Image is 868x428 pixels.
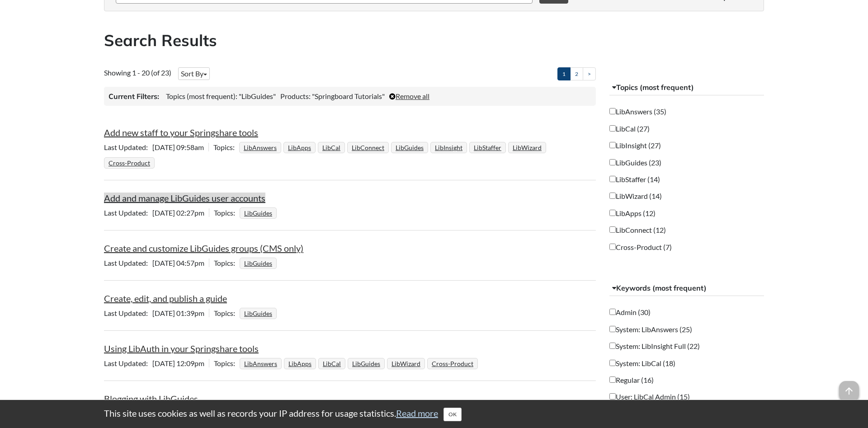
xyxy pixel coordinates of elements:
[104,359,152,367] span: Last Updated
[609,157,661,168] label: LibGuides (23)
[104,208,152,217] span: Last Updated
[242,141,278,154] a: LibAnswers
[243,207,274,220] a: LibGuides
[609,142,616,148] input: LibInsight (27)
[609,210,616,216] input: LibApps (12)
[609,106,666,117] label: LibAnswers (35)
[214,309,240,317] span: Topics
[243,357,278,370] a: LibAnswers
[609,140,661,151] label: LibInsight (27)
[434,141,464,154] a: LibInsight
[557,67,596,80] ul: Pagination of search results
[609,159,616,165] input: LibGuides (23)
[240,309,279,317] ul: Topics
[389,92,429,100] a: Remove all
[609,375,654,385] label: Regular (16)
[321,141,342,154] a: LibCal
[390,357,422,370] a: LibWizard
[178,67,210,80] button: Sort By
[287,141,312,154] a: LibApps
[287,357,313,370] a: LibApps
[240,359,480,367] ul: Topics
[557,67,571,80] a: 1
[839,382,859,393] a: arrow_upward
[609,343,616,349] input: System: LibInsight Full (22)
[609,307,651,317] label: Admin (30)
[243,307,274,320] a: LibGuides
[95,407,773,421] div: This site uses cookies as well as records your IP address for usage statistics.
[609,108,616,114] input: LibAnswers (35)
[609,391,690,402] label: User: LibCal Admin (15)
[609,225,666,235] label: LibConnect (12)
[583,67,596,80] a: >
[104,259,209,267] span: [DATE] 04:57pm
[104,393,198,404] a: Blogging with LibGuides
[321,357,342,370] a: LibCal
[609,341,700,351] label: System: LibInsight Full (22)
[104,359,209,367] span: [DATE] 12:09pm
[104,309,152,317] span: Last Updated
[609,242,672,252] label: Cross-Product (7)
[430,357,475,370] a: Cross-Product
[609,280,764,296] button: Keywords (most frequent)
[609,125,616,132] input: LibCal (27)
[104,127,258,138] a: Add new staff to your Springshare tools
[104,29,764,52] h2: Search Results
[104,143,208,151] span: [DATE] 09:58am
[214,359,240,367] span: Topics
[511,141,543,154] a: LibWizard
[104,309,209,317] span: [DATE] 01:39pm
[104,68,171,77] span: Showing 1 - 20 (of 23)
[609,393,616,400] input: User: LibCal Admin (15)
[240,259,279,267] ul: Topics
[609,309,616,315] input: Admin (30)
[104,243,303,254] a: Create and customize LibGuides groups (CMS only)
[609,193,616,199] input: LibWizard (14)
[609,324,692,334] label: System: LibAnswers (25)
[312,92,385,100] span: "Springboard Tutorials"
[350,141,386,154] a: LibConnect
[166,92,237,100] span: Topics (most frequent):
[609,208,656,218] label: LibApps (12)
[104,193,265,203] a: Add and manage LibGuides user accounts
[108,91,159,101] h3: Current Filters
[396,408,438,419] a: Read more
[609,176,616,182] input: LibStaffer (14)
[104,143,548,167] ul: Topics
[443,408,462,421] button: Close
[394,141,425,154] a: LibGuides
[609,123,650,134] label: LibCal (27)
[609,226,616,233] input: LibConnect (12)
[239,92,276,100] span: "LibGuides"
[213,143,239,151] span: Topics
[609,360,616,366] input: System: LibCal (18)
[609,244,616,250] input: Cross-Product (7)
[609,174,660,184] label: LibStaffer (14)
[839,381,859,401] span: arrow_upward
[280,92,311,100] span: Products:
[214,259,240,267] span: Topics
[104,343,259,354] a: Using LibAuth in your Springshare tools
[214,208,240,217] span: Topics
[107,156,151,169] a: Cross-Product
[104,259,152,267] span: Last Updated
[609,191,662,201] label: LibWizard (14)
[104,208,209,217] span: [DATE] 02:27pm
[243,257,274,270] a: LibGuides
[472,141,503,154] a: LibStaffer
[609,376,616,383] input: Regular (16)
[104,143,152,151] span: Last Updated
[104,293,227,304] a: Create, edit, and publish a guide
[240,208,279,217] ul: Topics
[609,80,764,96] button: Topics (most frequent)
[609,326,616,332] input: System: LibAnswers (25)
[351,357,382,370] a: LibGuides
[609,358,675,368] label: System: LibCal (18)
[570,67,583,80] a: 2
